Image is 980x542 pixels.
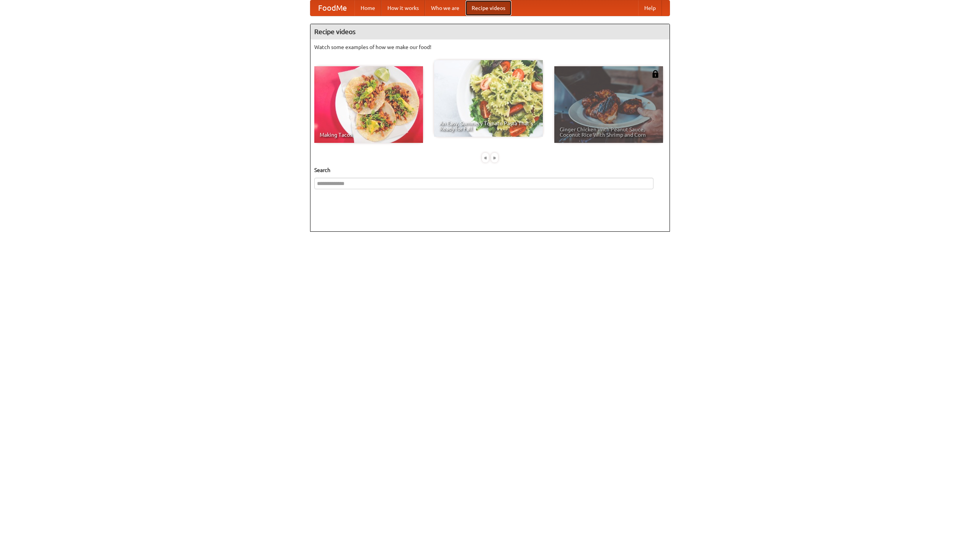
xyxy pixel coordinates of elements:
a: Home [354,0,381,16]
a: An Easy, Summery Tomato Pasta That's Ready for Fall [434,60,543,137]
a: Help [638,0,662,16]
h4: Recipe videos [310,24,670,39]
img: 483408.png [652,70,659,78]
a: Who we are [425,0,465,16]
div: » [491,153,498,162]
div: « [482,153,489,162]
a: Recipe videos [465,0,511,16]
span: Making Tacos [320,132,418,138]
h5: Search [314,166,666,174]
a: FoodMe [310,0,354,16]
p: Watch some examples of how we make our food! [314,43,666,51]
a: Making Tacos [314,66,423,143]
span: An Easy, Summery Tomato Pasta That's Ready for Fall [439,121,537,131]
a: How it works [381,0,425,16]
